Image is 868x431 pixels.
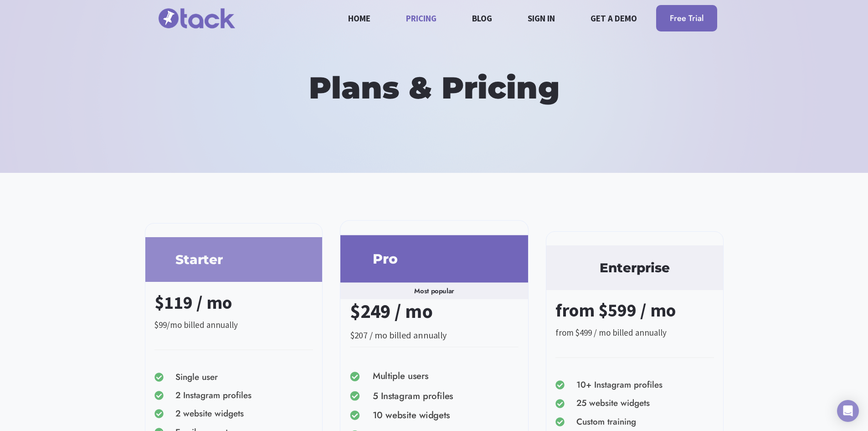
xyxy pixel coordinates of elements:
a: Free Trial [656,5,717,32]
h2: Enterprise [546,245,723,290]
p: from $599 / mo [555,301,714,319]
a: Sign in [523,6,560,30]
img: tack [151,3,242,34]
a: Blog [467,6,498,30]
h2: Starter [145,237,322,282]
p: from $499 / mo billed annually [555,328,714,337]
a: Pricing [401,6,442,30]
a: Get a demo [586,6,642,30]
span: 10+ Instagram profiles [576,378,663,392]
span: Custom training [576,415,636,429]
span: 25 website widgets [576,396,650,410]
span: 2 website widgets [175,407,244,421]
h2: Pro [340,235,528,283]
span: Single user [175,370,218,384]
div: Open Intercom Messenger [837,400,859,422]
p: $249 / mo [350,301,519,321]
nav: Primary Navigation [343,6,642,30]
h1: Plans & Pricing [302,73,566,104]
span: 10 website widgets [372,408,450,423]
a: Home [343,6,376,30]
p: $119 / mo [154,293,313,312]
p: $207 / mo billed annually [350,331,519,340]
span: 5 Instagram profiles [372,389,453,403]
span: Multiple users [372,369,428,384]
p: Most popular [340,283,528,299]
p: $99/mo billed annually [154,321,313,329]
span: 2 Instagram profiles [175,389,252,402]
